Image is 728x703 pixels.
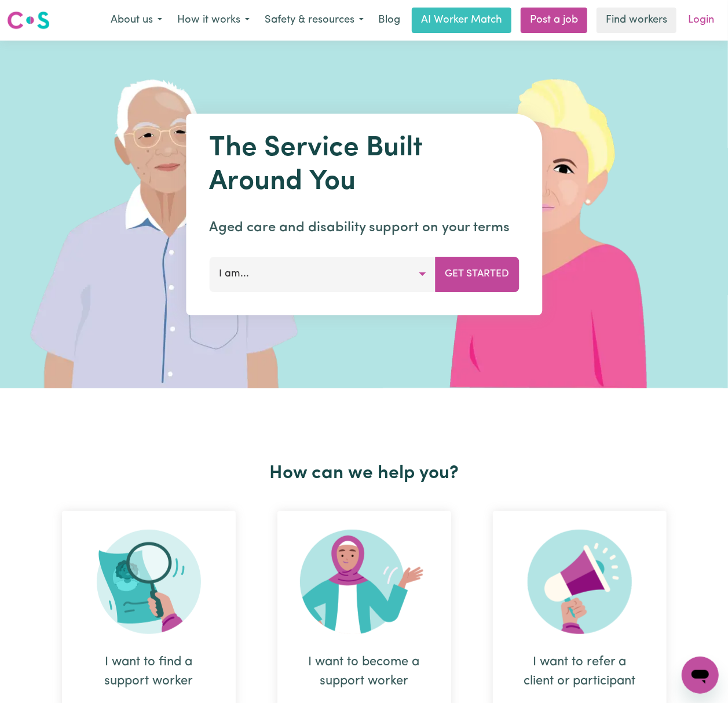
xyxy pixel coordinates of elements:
[90,653,208,691] div: I want to find a support worker
[412,8,511,33] a: AI Worker Match
[209,217,519,238] p: Aged care and disability support on your terms
[7,10,50,31] img: Careseekers logo
[41,462,687,485] h2: How can we help you?
[521,8,587,33] a: Post a job
[209,257,436,292] button: I am...
[305,653,423,691] div: I want to become a support worker
[682,657,719,694] iframe: Button to launch messaging window
[521,653,639,691] div: I want to refer a client or participant
[170,8,257,32] button: How it works
[103,8,170,32] button: About us
[371,8,407,33] a: Blog
[209,132,519,199] h1: The Service Built Around You
[300,530,429,634] img: Become Worker
[257,8,371,32] button: Safety & resources
[528,530,632,634] img: Refer
[97,530,201,634] img: Search
[7,7,50,34] a: Careseekers logo
[435,257,519,292] button: Get Started
[597,8,676,33] a: Find workers
[681,8,721,33] a: Login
